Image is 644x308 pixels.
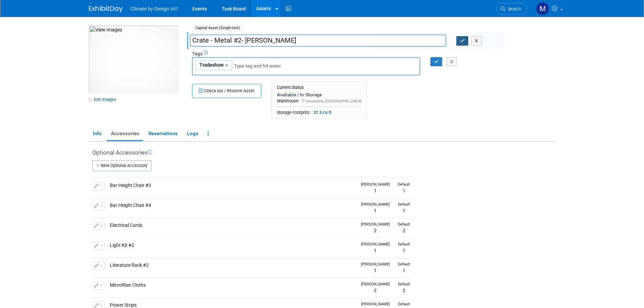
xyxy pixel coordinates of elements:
[306,99,361,103] span: Owatonna, [GEOGRAPHIC_DATA]
[110,262,356,268] div: Literature Rack #2
[361,182,390,187] div: [PERSON_NAME]
[89,95,119,104] a: Edit Images
[398,247,410,254] div: 1
[361,302,390,307] div: [PERSON_NAME]
[107,128,143,140] a: Accessories
[361,207,390,214] div: 1
[398,182,410,187] div: Default
[361,222,390,227] div: [PERSON_NAME]
[110,182,356,189] div: Bar Height Chair #3
[277,110,361,116] div: Storage Footprint:
[89,128,105,140] a: Info
[110,222,356,229] div: Electrical Cords
[183,128,202,140] a: Logs
[92,148,555,157] div: Optional Accessories
[277,92,361,98] div: Available / In-Storage
[447,57,457,67] button: X
[361,287,390,294] div: 2
[89,6,123,13] img: ExhibitDay
[192,84,261,98] button: Check out / Reserve Asset
[110,282,356,288] div: Microfiber Cloths
[198,62,223,68] span: Tradeshow
[192,50,500,80] div: Tags
[110,242,356,248] div: Light Kit #2
[398,227,410,234] div: 2
[234,63,288,69] input: Type tag and hit enter
[361,202,390,207] div: [PERSON_NAME]
[505,6,521,11] span: Search
[361,187,390,194] div: 1
[398,202,410,207] div: Default
[398,302,410,307] div: Default
[144,128,182,140] a: Reservations
[398,222,410,227] div: Default
[361,227,390,234] div: 2
[536,2,549,15] img: Michelle Jones
[496,3,527,15] a: Search
[277,98,299,103] span: Warehouse
[398,207,410,214] div: 1
[471,36,482,46] button: X
[361,267,390,274] div: 1
[398,242,410,247] div: Default
[398,187,410,194] div: 1
[361,247,390,254] div: 1
[92,160,151,171] a: New Optional Accessory
[311,110,333,116] span: 37.5 cu ft
[277,85,361,90] div: Current Status
[361,262,390,267] div: [PERSON_NAME]
[131,6,178,11] span: Climate by Design Int'l
[192,24,243,31] span: Capital Asset (Single-Unit)
[398,262,410,267] div: Default
[361,282,390,287] div: [PERSON_NAME]
[361,242,390,247] div: [PERSON_NAME]
[89,25,178,93] img: View Images
[398,287,410,294] div: 2
[225,62,230,69] a: ×
[110,202,356,209] div: Bar Height Chair #4
[398,282,410,287] div: Default
[398,267,410,274] div: 1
